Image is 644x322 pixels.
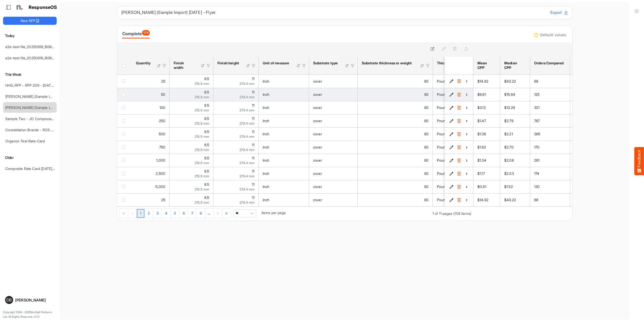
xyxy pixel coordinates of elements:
span: Inch [263,145,270,149]
span: 50 [161,92,165,97]
img: Northell [14,2,24,12]
td: 8.5 is template cell Column Header httpsnorthellcomontologiesmapping-rulesmeasurementhasfinishsiz... [170,114,213,127]
td: 170 is template cell Column Header orders-compared [530,141,570,154]
a: Page 6 of 11 Pages [179,209,188,218]
button: Edit [449,197,454,202]
td: Pound is template cell Column Header httpsnorthellcomontologiesmapping-rulesmaterialhasmaterialth... [433,127,499,141]
td: 5aacac0d-75e5-4ed8-a68e-01d62df215cf is template cell Column Header [445,127,474,141]
span: 215.9 mm [195,148,209,152]
button: Delete [456,79,461,84]
span: Pound [437,158,448,162]
span: Inch [263,132,270,136]
div: Quantity [136,61,150,65]
td: Inch is template cell Column Header httpsnorthellcomontologiesmapping-rulesmeasurementhasunitofme... [259,154,309,167]
span: 88 [534,79,538,83]
td: cover is template cell Column Header httpsnorthellcomontologiesmapping-rulesmaterialhassubstratem... [309,88,358,101]
div: Thickness or weight unit [437,61,479,65]
span: 100 [159,105,165,110]
span: 215.9 mm [195,161,209,165]
div: Median CPP [504,61,524,70]
span: $1.17 [477,171,485,176]
td: 11 is template cell Column Header httpsnorthellcomontologiesmapping-rulesmeasurementhasfinishsize... [213,154,259,167]
td: $6.61 is template cell Column Header mean-cpp [473,88,500,101]
button: Delete [456,118,461,123]
td: 328cb834-fbe0-4f7f-8d7c-4fbb483984e6 is template cell Column Header [445,141,474,154]
td: checkbox [117,180,132,193]
td: 1000 is template cell Column Header httpsnorthellcomontologiesmapping-rulesorderhasquantity [132,154,170,167]
span: cover [313,171,322,176]
span: 11 [252,143,254,147]
span: 8.5 [204,182,209,186]
a: Go to next pager [205,209,214,218]
span: 11 [252,77,254,81]
span: 215.9 mm [195,95,209,99]
span: 80 [424,158,429,162]
span: $2.06 [504,158,514,162]
td: $1.52 is template cell Column Header median-cpp [500,180,530,193]
td: Pound is template cell Column Header httpsnorthellcomontologiesmapping-rulesmaterialhasmaterialth... [433,167,499,180]
td: 80 is template cell Column Header httpsnorthellcomontologiesmapping-rulesmaterialhasmaterialthick... [358,127,433,141]
td: Inch is template cell Column Header httpsnorthellcomontologiesmapping-rulesmeasurementhasunitofme... [259,180,309,193]
td: $2.70 is template cell Column Header median-cpp [500,141,530,154]
span: 80 [424,145,429,149]
span: Inch [263,92,270,97]
td: Pound is template cell Column Header httpsnorthellcomontologiesmapping-rulesmaterialhasmaterialth... [433,114,499,127]
div: Substrate thickness or weight [362,61,413,65]
button: Edit [449,145,454,150]
span: cover [313,79,322,83]
div: Filter Icon [302,63,306,68]
span: cover [313,119,322,123]
span: $1.34 [477,158,486,162]
button: Delete [456,197,461,202]
span: Pound [437,171,448,176]
button: View [464,158,469,163]
td: 11 is template cell Column Header httpsnorthellcomontologiesmapping-rulesmeasurementhasfinishsize... [213,127,259,141]
button: View [464,105,469,110]
div: Default values [540,33,566,37]
td: $2.79 is template cell Column Header median-cpp [500,114,530,127]
td: cover is template cell Column Header httpsnorthellcomontologiesmapping-rulesmaterialhassubstratem... [309,75,358,88]
button: Edit [449,105,454,110]
span: 279.4 mm [239,174,254,178]
button: Delete [456,184,461,189]
td: dd924e79-fa19-4a3e-9421-ce6a5d5ecc2a is template cell Column Header [445,114,474,127]
div: Mean CPP [477,61,494,70]
td: Inch is template cell Column Header httpsnorthellcomontologiesmapping-rulesmeasurementhasunitofme... [259,167,309,180]
span: 125 [534,92,539,97]
h6: [PERSON_NAME] (Sample Import) [DATE] - Flyer [121,10,546,15]
td: checkbox [117,154,132,167]
a: Page 7 of 11 Pages [188,209,196,218]
a: e2e-test-file_20250918_163829 [5,45,56,49]
td: Pound is template cell Column Header httpsnorthellcomontologiesmapping-rulesmaterialhasmaterialth... [433,88,499,101]
td: cf565d5e-415f-4095-86ac-5c009faa764c is template cell Column Header [445,180,474,193]
span: 11 [252,116,254,121]
td: $3.12 is template cell Column Header mean-cpp [473,101,500,114]
button: Delete [456,131,461,137]
span: $2.70 [504,145,514,149]
td: $1.92 is template cell Column Header mean-cpp [473,141,500,154]
span: 8.5 [204,116,209,121]
td: 767 is template cell Column Header orders-compared [530,114,570,127]
span: 8.5 [204,156,209,160]
div: Go to first page [119,209,128,218]
td: 80 is template cell Column Header httpsnorthellcomontologiesmapping-rulesmaterialhasmaterialthick... [358,167,433,180]
th: Header checkbox [117,57,132,74]
span: 80 [424,105,429,110]
button: Delete [456,171,461,176]
td: cover is template cell Column Header httpsnorthellcomontologiesmapping-rulesmaterialhassubstratem... [309,167,358,180]
button: Feedback [634,147,644,175]
a: Organon Test Rate-Card [5,139,45,143]
td: 321 is template cell Column Header orders-compared [530,101,570,114]
span: $1.47 [477,119,486,123]
td: Pound is template cell Column Header httpsnorthellcomontologiesmapping-rulesmaterialhasmaterialth... [433,101,499,114]
span: 279.4 mm [239,135,254,139]
td: cover is template cell Column Header httpsnorthellcomontologiesmapping-rulesmaterialhassubstratem... [309,114,358,127]
a: HHG_RFP - RFP 209 - [DATE] - ROS TEST [5,83,75,87]
td: cover is template cell Column Header httpsnorthellcomontologiesmapping-rulesmaterialhassubstratem... [309,101,358,114]
td: cover is template cell Column Header httpsnorthellcomontologiesmapping-rulesmaterialhassubstratem... [309,141,358,154]
span: 321 [534,105,539,110]
span: $2.03 [504,171,514,176]
span: cover [313,132,322,136]
span: 279.4 mm [239,95,254,99]
td: 80 is template cell Column Header httpsnorthellcomontologiesmapping-rulesmaterialhasmaterialthick... [358,101,433,114]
